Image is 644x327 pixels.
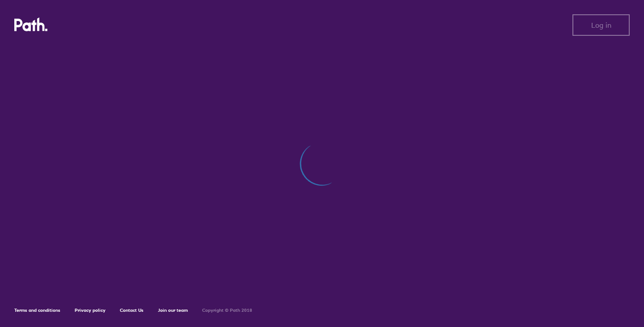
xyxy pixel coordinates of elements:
a: Terms and conditions [14,307,60,313]
span: Log in [591,21,611,29]
a: Join our team [158,307,188,313]
h6: Copyright © Path 2018 [202,308,252,313]
a: Privacy policy [75,307,106,313]
button: Log in [572,14,630,36]
a: Contact Us [120,307,144,313]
